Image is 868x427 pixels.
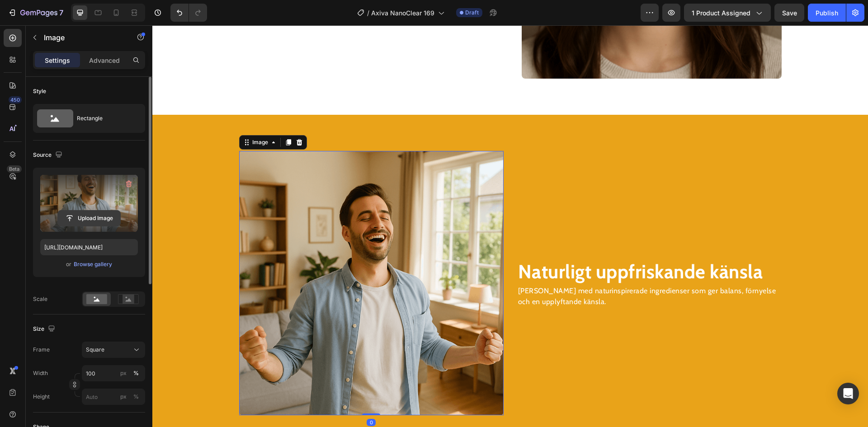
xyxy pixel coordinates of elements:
iframe: Design area [152,25,868,427]
span: Save [782,9,797,17]
strong: Naturligt uppfriskande känsla [366,235,611,258]
div: 0 [214,394,223,401]
div: Size [33,323,57,335]
div: % [133,393,139,401]
button: Browse gallery [73,260,113,269]
span: or [66,259,71,270]
div: Rectangle [77,108,132,129]
div: Style [33,87,46,95]
span: / [367,8,369,18]
input: px% [82,365,145,381]
label: Height [33,393,50,401]
div: Open Intercom Messenger [837,383,859,404]
span: Draft [465,9,479,17]
label: Width [33,369,48,377]
input: px% [82,389,145,405]
p: [PERSON_NAME] med naturinspirerade ingredienser som ger balans, förnyelse och en upplyftande känsla. [366,260,628,282]
div: px [120,393,127,401]
button: Save [774,4,804,22]
button: px [131,391,142,402]
p: Image [44,32,121,43]
button: px [131,368,142,379]
span: 1 product assigned [692,8,750,18]
p: Settings [45,56,70,65]
button: Upload Image [57,210,121,226]
div: Image [98,113,118,121]
button: 1 product assigned [684,4,771,22]
div: Source [33,149,64,161]
label: Frame [33,346,50,354]
button: % [118,391,129,402]
div: Beta [7,165,22,173]
span: Axiva NanoClear 169 [371,8,434,18]
p: 7 [59,7,63,18]
div: % [133,369,139,377]
button: 7 [4,4,67,22]
p: Advanced [89,56,120,65]
input: https://example.com/image.jpg [40,239,138,255]
div: px [120,369,127,377]
img: 543654365446.png [87,126,351,390]
div: Scale [33,295,47,303]
button: Publish [808,4,846,22]
button: % [118,368,129,379]
div: Undo/Redo [170,4,207,22]
span: Square [86,346,104,354]
div: 450 [9,96,22,103]
div: Browse gallery [74,260,112,268]
button: Square [82,342,145,358]
div: Publish [816,8,838,18]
